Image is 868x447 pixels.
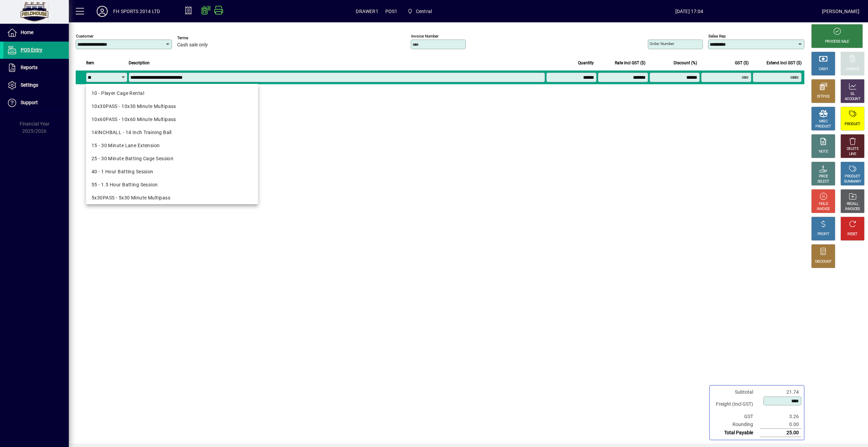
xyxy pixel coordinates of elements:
div: [PERSON_NAME] [822,6,859,17]
span: Terms [177,36,218,40]
td: 25.00 [760,429,801,437]
div: PRODUCT [815,124,831,129]
span: POS Entry [21,47,42,53]
div: 15 - 30 Minute Lane Extension [92,142,253,149]
mat-label: Invoice number [411,34,439,39]
mat-option: 5x30PASS - 5x30 Minute Multipass [86,191,258,204]
div: EFTPOS [817,94,830,99]
span: Description [129,59,150,67]
div: 55 - 1.5 Hour Batting Session [92,181,253,188]
div: 10 - Player Cage Rental [92,90,253,97]
span: DRAWER1 [356,6,378,17]
div: GL [850,91,855,97]
div: RESET [847,232,858,237]
span: Item [86,59,94,67]
td: GST [712,413,760,421]
span: Central [404,5,435,18]
div: INVOICE [817,207,829,212]
div: PROFIT [817,232,829,237]
mat-option: 25 - 30 Minute Batting Cage Session [86,152,258,165]
a: Home [3,24,69,41]
div: NOTE [819,149,828,154]
mat-label: Order number [650,41,674,46]
mat-option: 15 - 30 Minute Lane Extension [86,139,258,152]
div: DELETE [847,146,858,152]
span: POS1 [385,6,398,17]
div: 5x30PASS - 5x30 Minute Multipass [92,194,253,201]
div: LINE [849,152,856,157]
span: Cash sale only [177,42,208,48]
div: PRICE [819,174,828,179]
td: 0.00 [760,421,801,429]
div: FH SPORTS 2014 LTD [113,6,160,17]
span: Rate incl GST ($) [615,59,645,67]
div: 25 - 30 Minute Batting Cage Session [92,155,253,162]
div: DISCOUNT [815,259,832,264]
div: SELECT [817,179,829,184]
span: Settings [21,82,38,88]
span: Quantity [578,59,594,67]
mat-option: 14INCHBALL - 14 Inch Training Ball [86,126,258,139]
td: Freight (Incl GST) [712,396,760,413]
span: [DATE] 17:04 [557,6,822,17]
div: PRODUCT [845,122,860,127]
a: Settings [3,77,69,94]
mat-option: 10x30PASS - 10x30 Minute Multipass [86,100,258,113]
div: PROCESS SALE [825,39,849,44]
td: Rounding [712,421,760,429]
div: 10x60PASS - 10x60 Minute Multipass [92,116,253,123]
div: SUMMARY [844,179,861,184]
mat-option: 10 - Player Cage Rental [86,87,258,100]
div: ACCOUNT [845,97,860,102]
div: 14INCHBALL - 14 Inch Training Ball [92,129,253,136]
button: Profile [91,5,113,18]
span: GST ($) [735,59,749,67]
td: Total Payable [712,429,760,437]
span: Discount (%) [674,59,697,67]
div: HOLD [819,201,828,207]
td: 3.26 [760,413,801,421]
mat-option: 40 - 1 Hour Batting Session [86,165,258,178]
div: CASH [819,67,828,72]
div: CHARGE [846,67,859,72]
a: Support [3,94,69,111]
mat-label: Customer [76,34,94,39]
span: Central [416,6,432,17]
span: Home [21,30,33,35]
div: 10x30PASS - 10x30 Minute Multipass [92,103,253,110]
div: 40 - 1 Hour Batting Session [92,168,253,175]
mat-option: 55 - 1.5 Hour Batting Session [86,178,258,191]
td: Subtotal [712,388,760,396]
mat-option: 10x60PASS - 10x60 Minute Multipass [86,113,258,126]
span: Support [21,100,38,105]
div: RECALL [847,201,859,207]
div: MISC [819,119,827,124]
td: 21.74 [760,388,801,396]
div: INVOICES [845,207,860,212]
div: PRODUCT [845,174,860,179]
span: Extend incl GST ($) [767,59,802,67]
span: Reports [21,65,37,70]
a: Reports [3,59,69,76]
mat-label: Sales rep [708,34,726,39]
